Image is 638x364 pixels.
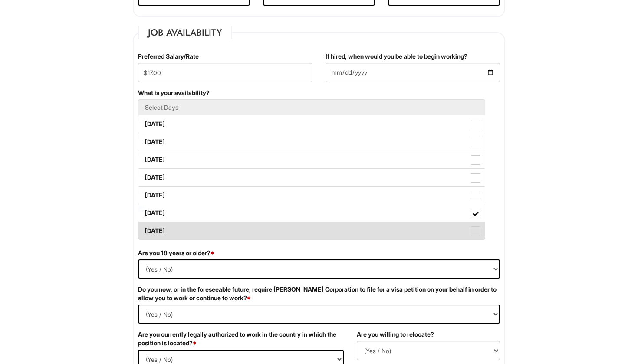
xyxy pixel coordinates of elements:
[138,151,485,168] label: [DATE]
[357,330,434,339] label: Are you willing to relocate?
[138,63,312,82] input: Preferred Salary/Rate
[357,341,500,360] select: (Yes / No)
[138,259,500,279] select: (Yes / No)
[138,115,485,133] label: [DATE]
[138,330,344,348] label: Are you currently legally authorized to work in the country in which the position is located?
[138,187,485,204] label: [DATE]
[138,52,199,61] label: Preferred Salary/Rate
[138,89,210,97] label: What is your availability?
[138,285,500,302] label: Do you now, or in the foreseeable future, require [PERSON_NAME] Corporation to file for a visa pe...
[138,204,485,222] label: [DATE]
[145,104,478,111] h5: Select Days
[138,169,485,186] label: [DATE]
[138,26,232,39] legend: Job Availability
[138,249,214,257] label: Are you 18 years or older?
[138,133,485,151] label: [DATE]
[326,52,467,61] label: If hired, when would you be able to begin working?
[138,222,485,239] label: [DATE]
[138,305,500,324] select: (Yes / No)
